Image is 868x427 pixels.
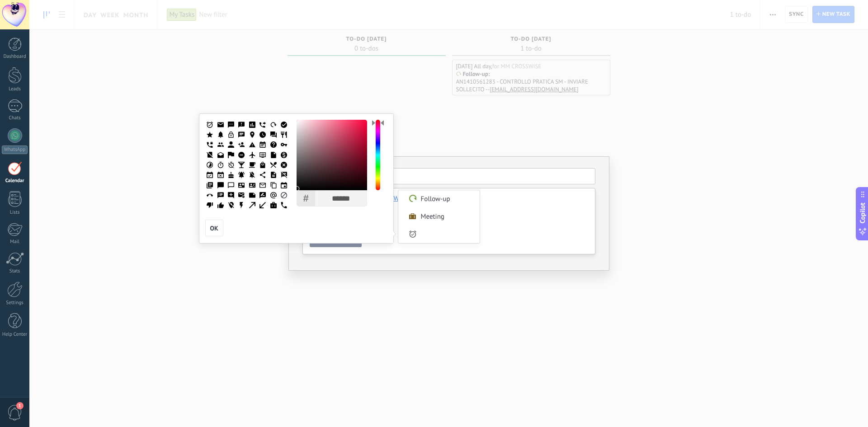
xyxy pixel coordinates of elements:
[210,225,218,231] span: OK
[858,202,867,223] span: Copilot
[398,208,480,225] label: Meeting
[420,225,475,243] input: Custom
[297,190,315,206] div: #
[205,220,223,237] button: OK
[398,190,480,208] label: Follow-up
[398,225,480,243] label: Custom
